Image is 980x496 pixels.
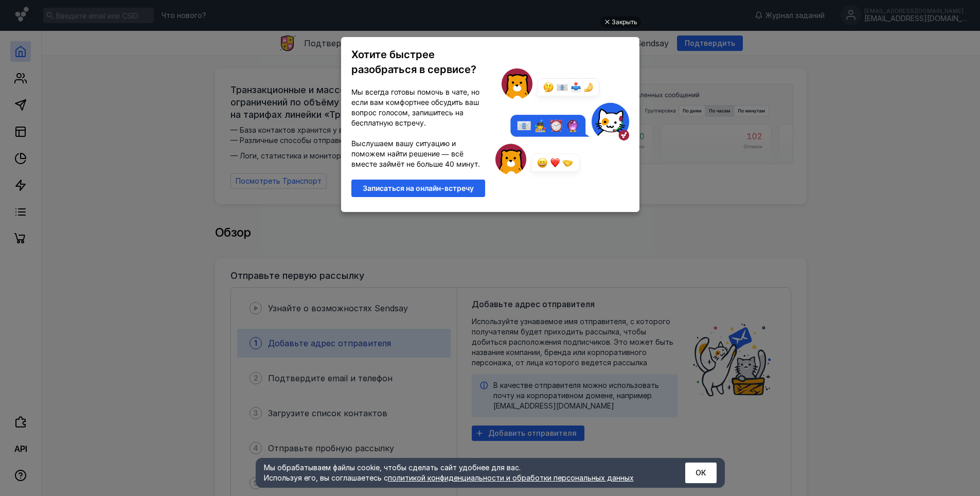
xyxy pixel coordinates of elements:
button: ОК [685,463,717,483]
div: Закрыть [612,16,637,28]
a: Записаться на онлайн-встречу [351,180,485,197]
a: политикой конфиденциальности и обработки персональных данных [388,473,634,482]
span: Хотите быстрее разобраться в сервисе? [351,48,476,76]
p: Мы всегда готовы помочь в чате, но если вам комфортнее обсудить ваш вопрос голосом, запишитесь на... [351,87,485,128]
div: Мы обрабатываем файлы cookie, чтобы сделать сайт удобнее для вас. Используя его, вы соглашаетесь c [264,463,660,483]
p: Выслушаем вашу ситуацию и поможем найти решение — всё вместе займёт не больше 40 минут. [351,138,485,169]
